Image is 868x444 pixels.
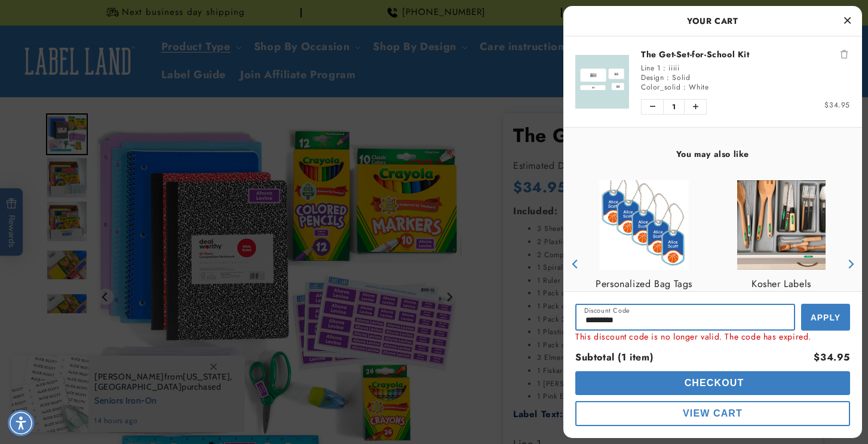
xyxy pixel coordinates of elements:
img: Kosher Labels - Label Land [737,180,826,270]
div: product [713,168,850,360]
div: Accessibility Menu [8,410,34,436]
span: : [667,72,670,83]
a: View Personalized Bag Tags [596,276,692,293]
button: Close Cart [838,12,856,30]
a: View Kosher Labels [752,276,811,293]
button: Next [841,255,859,273]
span: : [663,63,666,73]
textarea: Type your message here [10,16,157,30]
img: bag tags with basket balls [599,180,689,270]
button: Apply [801,304,850,331]
span: Checkout [682,378,744,388]
button: Decrease quantity of The Get-Set-for-School Kit [642,100,663,114]
h2: Your Cart [575,12,850,30]
span: View Cart [683,408,743,418]
button: cart [575,371,850,395]
div: product [575,168,713,360]
span: White [689,82,708,92]
span: Line 1 [641,63,661,73]
input: Input Discount [575,304,795,331]
div: $34.95 [814,349,850,366]
span: $34.95 [824,100,850,110]
span: : [683,82,686,92]
button: Previous [566,255,584,273]
span: Color_solid [641,82,681,92]
span: iiiii [668,63,679,73]
img: The Get-Set-for-School Kit [575,55,629,109]
li: product [575,36,850,127]
span: Design [641,72,664,83]
span: Solid [672,72,690,83]
span: Subtotal (1 item) [575,350,653,364]
a: The Get-Set-for-School Kit [641,48,850,60]
span: Apply [811,313,841,322]
button: Increase quantity of The Get-Set-for-School Kit [685,100,706,114]
button: cart [575,401,850,426]
h4: You may also like [575,149,850,159]
button: Close gorgias live chat [197,4,233,40]
button: Remove The Get-Set-for-School Kit [838,48,850,60]
div: This discount code is no longer valid. The code has expired. [575,331,850,343]
span: 1 [663,100,685,114]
